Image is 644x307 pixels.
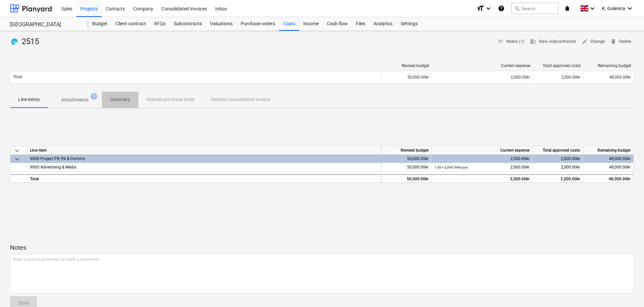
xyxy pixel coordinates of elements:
span: 9005 Advertising & Media [30,165,76,170]
span: business [530,38,536,44]
iframe: Chat Widget [610,275,644,307]
a: Files [352,17,369,31]
a: Client contract [111,17,150,31]
span: notes [498,38,504,44]
div: 2515 [10,36,42,47]
div: Total approved costs [533,146,583,155]
span: K. Gulevica [602,6,625,11]
a: Purchase orders [237,17,279,31]
span: 2,000.00kr [561,165,580,170]
div: Remaining budget [586,63,631,68]
a: Settings [397,17,422,31]
div: Revised budget [384,63,429,68]
div: 50,000.00kr [381,174,432,183]
div: Revised budget [381,146,432,155]
button: View subcontractor [527,36,579,47]
i: keyboard_arrow_down [588,4,597,12]
div: Total approved costs [536,63,581,68]
div: 2,000.00kr [434,155,530,163]
div: Remaining budget [583,146,634,155]
button: Change [579,36,608,47]
div: Line-item [27,146,381,155]
div: 2,000.00kr [434,175,530,183]
div: 2,000.00kr [533,155,583,163]
img: xero.svg [11,38,18,45]
button: Notes (1) [495,36,527,47]
div: 2,000.00kr [533,174,583,183]
span: search [514,6,520,11]
span: edit [582,38,588,44]
i: keyboard_arrow_down [626,4,634,12]
div: Current expense [432,146,533,155]
span: 48,000.00kr [609,75,631,80]
div: 2,000.00kr [533,72,583,83]
a: Cash flow [323,17,352,31]
a: Analytics [369,17,397,31]
div: 2,000.00kr [435,75,530,80]
a: RFQs [150,17,170,31]
p: Summary [110,96,130,103]
button: Search [511,3,558,14]
span: 1 [91,93,97,100]
a: Income [299,17,323,31]
div: 48,000.00kr [583,174,634,183]
button: Delete [608,36,634,47]
p: Total [13,74,22,80]
div: 9000 Project PR, PA & Comms [30,155,378,163]
small: 1.00 × 2,000.00kr / pcs [434,165,468,169]
span: Notes (1) [498,38,524,45]
div: Total [27,174,381,183]
div: Current expense [435,63,530,68]
span: keyboard_arrow_down [13,155,21,163]
div: 2,000.00kr [434,163,530,172]
i: Knowledge base [498,4,505,12]
a: Subcontracts [170,17,206,31]
span: keyboard_arrow_down [13,147,21,155]
p: Attachments [61,96,89,103]
a: Costs [279,17,299,31]
p: Notes [10,244,634,252]
a: Budget [88,17,111,31]
span: 48,000.00kr [609,165,631,170]
div: 50,000.00kr [381,155,432,163]
span: delete [610,38,616,44]
div: [GEOGRAPHIC_DATA] [10,21,80,28]
div: Invoice has been synced with Xero and its status is currently DRAFT [10,36,19,47]
span: View subcontractor [530,38,576,45]
p: Line-items [18,96,40,103]
span: Change [582,38,605,45]
span: Delete [610,38,631,45]
a: Valuations [206,17,237,31]
i: notifications [564,4,571,12]
i: keyboard_arrow_down [484,4,493,12]
div: 50,000.00kr [381,72,432,83]
div: 48,000.00kr [583,155,634,163]
i: format_size [476,4,484,12]
div: 50,000.00kr [381,163,432,172]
